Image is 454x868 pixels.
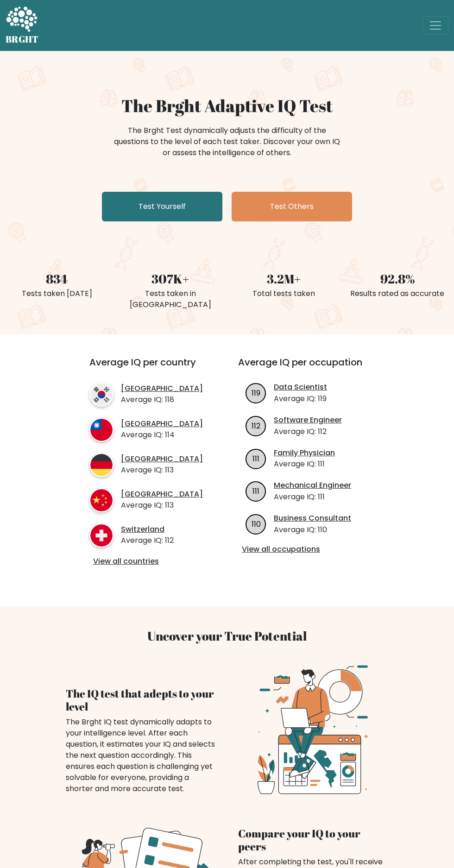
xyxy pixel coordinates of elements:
[233,288,335,299] div: Total tests taken
[238,357,376,379] h3: Average IQ per occupation
[121,490,203,499] a: [GEOGRAPHIC_DATA]
[346,288,448,299] div: Results rated as accurate
[121,454,203,464] a: [GEOGRAPHIC_DATA]
[252,388,260,398] text: 119
[121,525,174,535] a: Switzerland
[6,34,39,45] h5: BRGHT
[274,393,327,404] p: Average IQ: 119
[233,270,335,288] div: 3.2M+
[121,535,174,546] p: Average IQ: 112
[252,486,259,497] text: 111
[422,16,448,35] button: Toggle navigation
[121,500,203,511] p: Average IQ: 113
[121,394,203,405] p: Average IQ: 118
[121,419,203,429] a: [GEOGRAPHIC_DATA]
[121,429,203,440] p: Average IQ: 114
[121,384,203,394] a: [GEOGRAPHIC_DATA]
[242,545,372,554] a: View all occupations
[274,481,351,491] a: Mechanical Engineer
[119,288,221,310] div: Tests taken in [GEOGRAPHIC_DATA]
[121,465,203,476] p: Average IQ: 113
[102,192,222,221] a: Test Yourself
[274,491,351,503] p: Average IQ: 111
[252,453,259,464] text: 111
[6,95,448,116] h1: The Brght Adaptive IQ Test
[274,383,327,392] a: Data Scientist
[346,270,448,288] div: 92.8%
[89,523,113,547] img: country
[89,357,205,379] h3: Average IQ per country
[252,421,260,431] text: 112
[66,687,216,713] h4: The IQ test that adepts to your level
[274,415,342,425] a: Software Engineer
[89,418,113,442] img: country
[232,192,352,221] a: Test Others
[274,448,335,458] a: Family Physician
[6,288,108,299] div: Tests taken [DATE]
[6,4,39,47] a: BRGHT
[274,426,342,437] p: Average IQ: 112
[274,459,335,470] p: Average IQ: 111
[66,629,388,643] h3: Uncover your True Potential
[274,514,351,523] a: Business Consultant
[66,717,216,794] div: The Brght IQ test dynamically adapts to your intelligence level. After each question, it estimate...
[89,383,113,407] img: country
[238,827,388,853] h4: Compare your IQ to your peers
[119,270,221,288] div: 307K+
[93,557,201,566] a: View all countries
[111,125,343,158] div: The Brght Test dynamically adjusts the difficulty of the questions to the level of each test take...
[89,488,113,512] img: country
[274,524,351,535] p: Average IQ: 110
[89,453,113,477] img: country
[6,270,108,288] div: 834
[252,519,261,529] text: 110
